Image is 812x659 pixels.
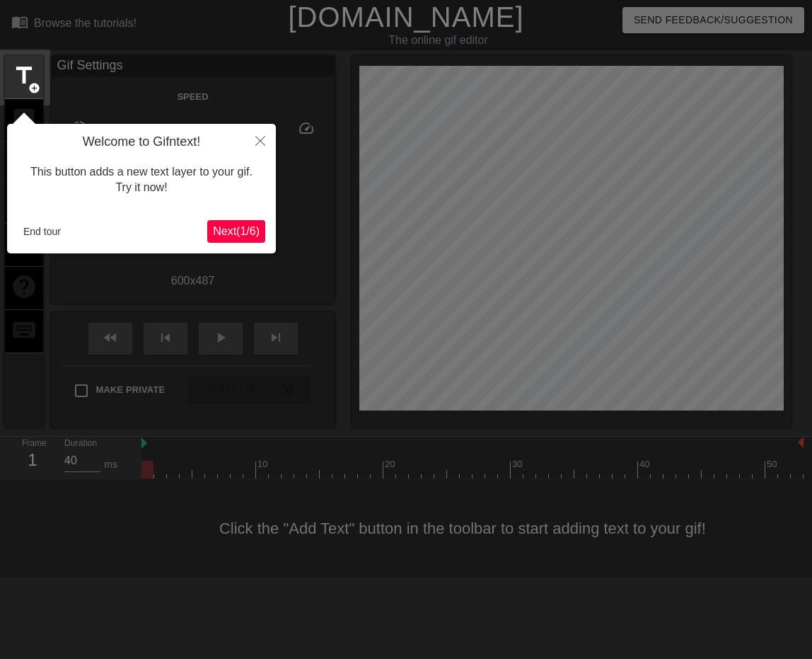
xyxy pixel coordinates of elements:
h4: Welcome to Gifntext! [18,134,265,150]
button: Close [245,124,276,156]
button: End tour [18,221,66,242]
button: Next [207,220,265,243]
div: This button adds a new text layer to your gif. Try it now! [18,150,265,210]
span: Next ( 1 / 6 ) [213,225,260,237]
